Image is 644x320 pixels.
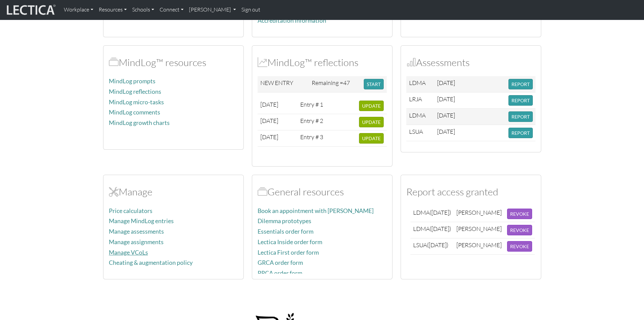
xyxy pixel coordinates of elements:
h2: MindLog™ resources [109,57,238,68]
span: ([DATE]) [430,209,451,216]
td: NEW ENTRY [258,76,309,92]
a: Accreditation information [258,17,326,24]
div: [PERSON_NAME] [456,225,502,233]
a: Workplace [61,3,96,17]
td: Entry # 2 [297,114,328,130]
a: Dilemma prototypes [258,217,311,225]
span: [DATE] [260,133,278,141]
h2: MindLog™ reflections [258,57,387,68]
div: [PERSON_NAME] [456,209,502,216]
a: [PERSON_NAME] [186,3,239,17]
span: MindLog [258,56,267,68]
td: Entry # 1 [297,98,328,114]
td: LSUA [410,238,454,254]
button: REPORT [508,95,533,106]
button: REPORT [508,128,533,138]
td: LDMA [406,109,435,125]
button: REPORT [508,111,533,122]
a: Sign out [239,3,263,17]
span: [DATE] [437,95,455,103]
a: Book an appointment with [PERSON_NAME] [258,207,374,214]
a: Lectica Inside order form [258,238,322,246]
a: Connect [157,3,186,17]
a: Manage MindLog entries [109,217,174,225]
button: REVOKE [507,225,532,235]
td: Entry # 3 [297,130,328,147]
span: UPDATE [362,135,381,141]
a: Manage VCoLs [109,249,148,256]
td: LDMA [406,76,435,92]
span: ([DATE]) [427,241,448,249]
a: Price calculators [109,207,152,214]
button: UPDATE [359,117,384,127]
a: MindLog comments [109,109,160,116]
td: LSUA [406,125,435,141]
a: Essentials order form [258,228,313,235]
a: GRCA order form [258,259,303,266]
a: Schools [129,3,157,17]
td: LDMA [410,206,454,222]
a: PRCA order form [258,270,302,277]
button: UPDATE [359,133,384,144]
span: UPDATE [362,103,381,109]
span: ([DATE]) [430,225,451,232]
span: [DATE] [437,128,455,135]
a: Cheating & augmentation policy [109,259,193,266]
span: Resources [258,186,267,198]
a: Lectica First order form [258,249,319,256]
h2: General resources [258,186,387,198]
button: START [364,79,384,89]
a: MindLog reflections [109,88,161,95]
a: Resources [96,3,129,17]
span: MindLog™ resources [109,56,119,68]
td: LDMA [410,222,454,238]
span: [DATE] [260,101,278,108]
span: UPDATE [362,119,381,125]
a: Manage assessments [109,228,164,235]
div: [PERSON_NAME] [456,241,502,249]
button: REVOKE [507,241,532,252]
a: MindLog prompts [109,78,156,85]
img: lecticalive [5,3,56,16]
h2: Manage [109,186,238,198]
a: MindLog growth charts [109,119,170,126]
span: 47 [343,79,350,86]
h2: Assessments [406,57,535,68]
a: Manage assignments [109,238,164,246]
span: Assessments [406,56,416,68]
span: [DATE] [437,111,455,119]
td: LRJA [406,92,435,109]
button: UPDATE [359,101,384,111]
span: [DATE] [260,117,278,124]
span: Manage [109,186,119,198]
a: MindLog micro-tasks [109,99,164,106]
button: REPORT [508,79,533,89]
h2: Report access granted [406,186,535,198]
td: Remaining = [309,76,361,92]
span: [DATE] [437,79,455,86]
button: REVOKE [507,209,532,219]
